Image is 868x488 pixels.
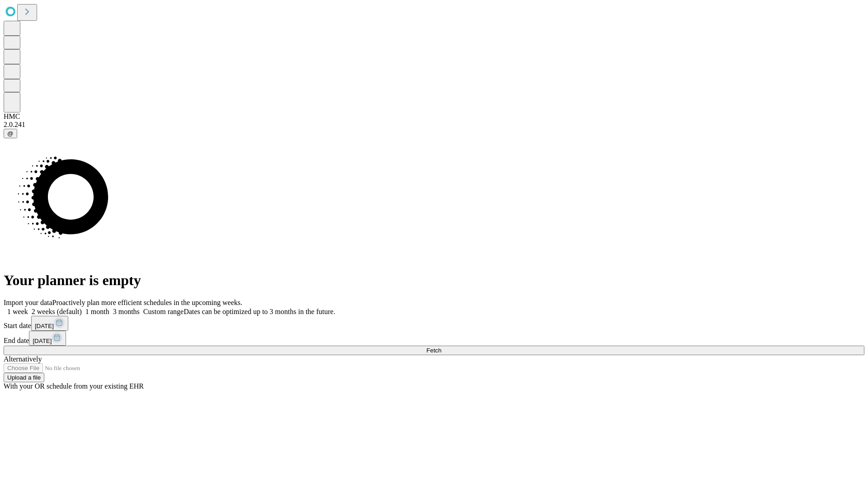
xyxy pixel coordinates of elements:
[143,308,184,315] span: Custom range
[31,316,68,331] button: [DATE]
[4,272,864,289] h1: Your planner is empty
[85,308,109,315] span: 1 month
[184,308,335,315] span: Dates can be optimized up to 3 months in the future.
[4,299,52,306] span: Import your data
[33,338,52,344] span: [DATE]
[32,308,82,315] span: 2 weeks (default)
[426,347,441,354] span: Fetch
[7,308,28,315] span: 1 week
[29,331,66,346] button: [DATE]
[4,113,864,121] div: HMC
[4,382,144,390] span: With your OR schedule from your existing EHR
[4,373,44,382] button: Upload a file
[4,331,864,346] div: End date
[35,323,54,329] span: [DATE]
[4,121,864,129] div: 2.0.241
[4,129,17,138] button: @
[4,355,42,363] span: Alternatively
[4,316,864,331] div: Start date
[113,308,140,315] span: 3 months
[52,299,242,306] span: Proactively plan more efficient schedules in the upcoming weeks.
[7,130,14,137] span: @
[4,346,864,355] button: Fetch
